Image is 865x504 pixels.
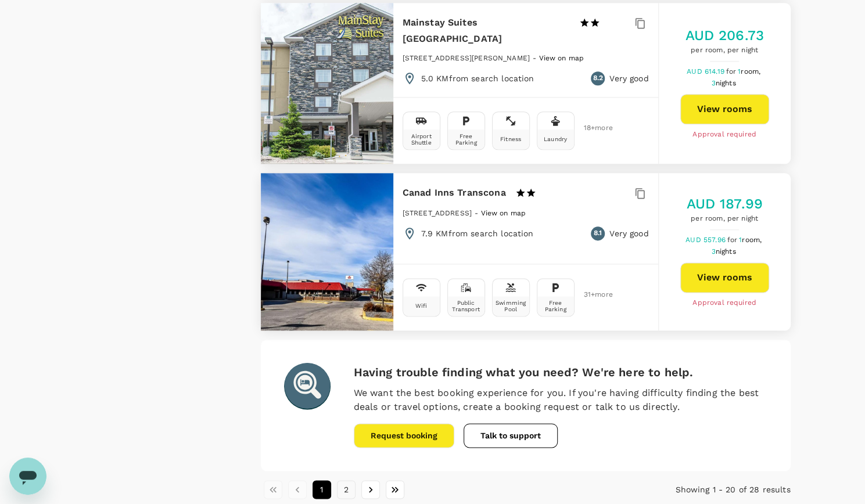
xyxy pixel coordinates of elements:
button: View rooms [680,262,769,293]
div: Wifi [415,303,428,309]
button: Go to page 2 [337,480,356,499]
button: View rooms [680,94,769,124]
span: View on map [539,54,584,62]
a: View on map [480,208,526,217]
span: AUD 557.96 [685,236,727,244]
button: Go to next page [361,480,380,499]
p: Showing 1 - 20 of 28 results [613,484,790,495]
span: per room, per night [685,45,764,56]
button: page 1 [313,480,331,499]
span: nights [716,247,736,255]
span: AUD 614.19 [687,67,726,75]
p: We want the best booking experience for you. If you're having difficulty finding the best deals o... [354,386,767,414]
p: Very good [609,73,648,84]
p: Very good [609,228,648,239]
div: Airport Shuttle [405,133,437,146]
div: Fitness [500,136,521,142]
div: Public Transport [450,300,482,312]
button: Go to last page [386,480,404,499]
span: 3 [711,79,737,87]
nav: pagination navigation [261,480,614,499]
span: for [726,67,738,75]
h6: Canad Inns Transcona [403,185,506,201]
span: View on map [480,209,526,217]
h6: Having trouble finding what you need? We're here to help. [354,363,767,381]
div: Swimming Pool [495,300,527,312]
span: per room, per night [686,213,763,225]
span: 31 + more [584,291,601,298]
iframe: Button to launch messaging window [9,458,46,495]
div: Free Parking [540,300,572,312]
span: 3 [711,247,737,255]
h6: Mainstay Suites [GEOGRAPHIC_DATA] [403,15,570,47]
span: 8.2 [593,73,602,84]
span: - [533,54,539,62]
p: 5.0 KM from search location [421,73,534,84]
span: 1 [738,67,762,75]
button: Request booking [354,423,454,448]
a: View on map [539,53,584,62]
span: Approval required [692,297,756,309]
span: for [727,236,739,244]
span: room, [741,67,760,75]
span: room, [742,236,762,244]
span: [STREET_ADDRESS][PERSON_NAME] [403,54,530,62]
button: Talk to support [464,423,558,448]
span: nights [716,79,736,87]
div: Free Parking [450,133,482,146]
span: Approval required [692,129,756,141]
span: [STREET_ADDRESS] [403,209,472,217]
h5: AUD 187.99 [686,195,763,213]
p: 7.9 KM from search location [421,228,534,239]
span: - [475,209,480,217]
span: 1 [739,236,763,244]
h5: AUD 206.73 [685,26,764,45]
span: 8.1 [594,228,602,239]
span: 18 + more [584,124,601,132]
div: Laundry [544,136,567,142]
